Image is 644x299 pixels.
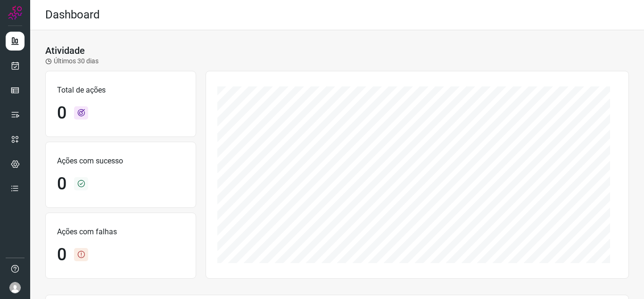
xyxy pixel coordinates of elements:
p: Últimos 30 dias [45,56,99,66]
p: Total de ações [57,85,184,96]
img: Logo [8,6,22,20]
p: Ações com falhas [57,226,184,238]
h3: Atividade [45,45,85,56]
h2: Dashboard [45,8,100,22]
h1: 0 [57,103,66,123]
img: avatar-user-boy.jpg [9,282,21,293]
h1: 0 [57,245,66,265]
h1: 0 [57,174,66,194]
p: Ações com sucesso [57,155,184,167]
